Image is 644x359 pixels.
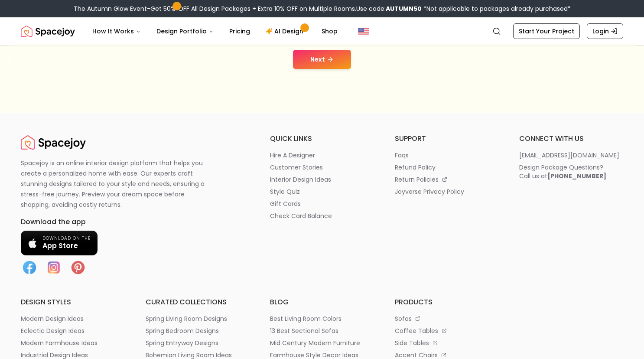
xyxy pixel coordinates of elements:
p: joyverse privacy policy [395,187,464,196]
a: AI Design [259,23,313,40]
img: Spacejoy Logo [21,23,75,40]
a: 13 best sectional sofas [270,326,374,335]
a: refund policy [395,163,499,172]
button: Design Portfolio [150,23,221,40]
h6: connect with us [519,134,623,144]
a: Shop [315,23,345,40]
a: eclectic design ideas [21,326,125,335]
h6: products [395,297,499,307]
a: joyverse privacy policy [395,187,499,196]
a: Pricing [222,23,257,40]
p: Spacejoy is an online interior design platform that helps you create a personalized home with eas... [21,158,215,210]
button: Next [293,50,351,69]
a: check card balance [270,212,374,220]
p: interior design ideas [270,175,331,184]
nav: Global [21,17,623,45]
p: spring bedroom designs [146,326,219,335]
a: Design Package Questions?Call us at[PHONE_NUMBER] [519,163,623,180]
a: faqs [395,151,499,160]
a: Spacejoy [21,134,86,151]
p: customer stories [270,163,323,172]
a: hire a designer [270,151,374,160]
a: best living room colors [270,314,374,323]
p: sofas [395,314,412,323]
p: hire a designer [270,151,315,160]
a: spring living room designs [146,314,250,323]
span: Download on the [42,236,91,242]
a: mid century modern furniture [270,339,374,347]
a: modern farmhouse ideas [21,339,125,347]
p: style quiz [270,187,300,196]
img: United States [358,26,369,36]
img: Facebook icon [21,259,38,276]
b: AUTUMN50 [386,4,422,13]
p: check card balance [270,212,332,220]
a: [EMAIL_ADDRESS][DOMAIN_NAME] [519,151,623,160]
a: style quiz [270,187,374,196]
a: Download on the App Store [21,231,98,255]
button: How It Works [85,23,148,40]
a: spring entryway designs [146,339,250,347]
p: refund policy [395,163,436,172]
p: best living room colors [270,314,342,323]
img: Spacejoy Logo [21,134,86,151]
img: Apple logo [28,238,37,248]
p: gift cards [270,199,301,208]
span: App Store [42,242,91,250]
p: 13 best sectional sofas [270,326,338,335]
h6: curated collections [146,297,250,307]
a: sofas [395,314,499,323]
p: spring living room designs [146,314,227,323]
p: eclectic design ideas [21,326,85,335]
h6: support [395,134,499,144]
h6: Download the app [21,217,249,227]
p: mid century modern furniture [270,339,360,347]
span: *Not applicable to packages already purchased* [422,4,571,13]
nav: Main [85,23,345,40]
a: Login [587,23,623,39]
h6: blog [270,297,374,307]
a: customer stories [270,163,374,172]
h6: quick links [270,134,374,144]
a: gift cards [270,199,374,208]
p: modern farmhouse ideas [21,339,98,347]
h6: design styles [21,297,125,307]
p: spring entryway designs [146,339,218,347]
div: Design Package Questions? Call us at [519,163,606,180]
p: faqs [395,151,409,160]
a: Spacejoy [21,23,75,40]
a: side tables [395,339,499,347]
a: Start Your Project [513,23,580,39]
img: Pinterest icon [69,259,87,276]
div: The Autumn Glow Event-Get 50% OFF All Design Packages + Extra 10% OFF on Multiple Rooms. [74,4,571,13]
p: return policies [395,175,439,184]
b: [PHONE_NUMBER] [547,172,606,180]
a: return policies [395,175,499,184]
span: Use code: [356,4,422,13]
a: modern design ideas [21,314,125,323]
a: coffee tables [395,326,499,335]
img: Instagram icon [45,259,62,276]
a: spring bedroom designs [146,326,250,335]
p: [EMAIL_ADDRESS][DOMAIN_NAME] [519,151,619,160]
p: modern design ideas [21,314,84,323]
p: side tables [395,339,429,347]
a: interior design ideas [270,175,374,184]
p: coffee tables [395,326,438,335]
